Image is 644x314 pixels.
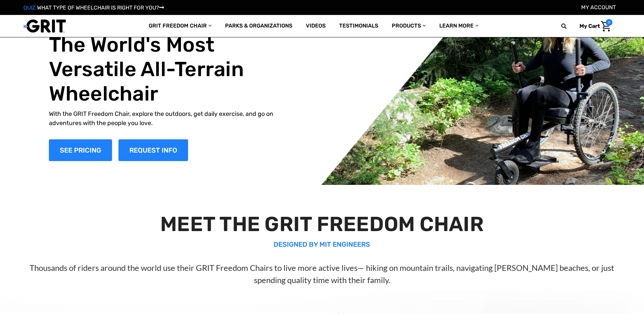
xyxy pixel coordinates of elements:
[601,21,611,32] img: Cart
[23,4,37,11] span: QUIZ:
[579,23,600,29] span: My Cart
[574,19,612,33] a: Cart with 0 items
[49,109,289,128] p: With the GRIT Freedom Chair, explore the outdoors, get daily exercise, and go on adventures with ...
[49,33,289,106] h1: The World's Most Versatile All-Terrain Wheelchair
[385,15,433,37] a: Products
[16,239,628,249] p: DESIGNED BY MIT ENGINEERS
[118,139,188,161] a: Slide number 1, Request Information
[581,4,616,11] a: Account
[49,139,112,161] a: Shop Now
[23,4,164,11] a: QUIZ:WHAT TYPE OF WHEELCHAIR IS RIGHT FOR YOU?
[433,15,485,37] a: Learn More
[142,15,218,37] a: GRIT Freedom Chair
[299,15,332,37] a: Videos
[564,19,574,33] input: Search
[218,15,299,37] a: Parks & Organizations
[16,262,628,286] p: Thousands of riders around the world use their GRIT Freedom Chairs to live more active lives— hik...
[332,15,385,37] a: Testimonials
[16,212,628,237] h2: MEET THE GRIT FREEDOM CHAIR
[23,19,66,33] img: GRIT All-Terrain Wheelchair and Mobility Equipment
[606,19,612,26] span: 0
